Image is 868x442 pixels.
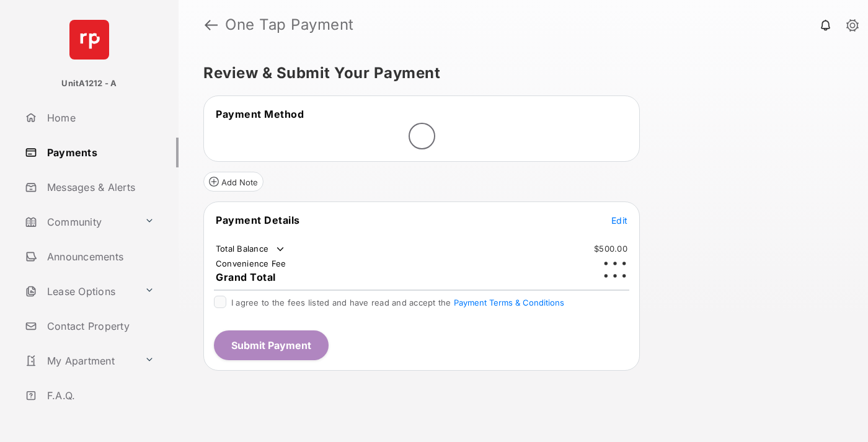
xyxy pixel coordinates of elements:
[593,243,628,254] td: $500.00
[61,77,117,90] p: UnitA1212 - A
[203,172,263,192] button: Add Note
[231,298,564,307] span: I agree to the fees listed and have read and accept the
[203,66,833,81] h5: Review & Submit Your Payment
[20,311,179,341] a: Contact Property
[20,381,179,410] a: F.A.Q.
[454,298,564,307] button: I agree to the fees listed and have read and accept the
[20,346,139,376] a: My Apartment
[216,214,300,226] span: Payment Details
[20,138,179,167] a: Payments
[215,243,286,255] td: Total Balance
[69,20,109,60] img: svg+xml;base64,PHN2ZyB4bWxucz0iaHR0cDovL3d3dy53My5vcmcvMjAwMC9zdmciIHdpZHRoPSI2NCIgaGVpZ2h0PSI2NC...
[20,276,139,306] a: Lease Options
[214,330,329,360] button: Submit Payment
[20,242,179,272] a: Announcements
[225,17,354,32] strong: One Tap Payment
[20,207,139,237] a: Community
[215,258,287,269] td: Convenience Fee
[20,172,179,202] a: Messages & Alerts
[611,214,627,226] button: Edit
[20,103,179,133] a: Home
[216,271,276,283] span: Grand Total
[611,215,627,226] span: Edit
[216,108,304,120] span: Payment Method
